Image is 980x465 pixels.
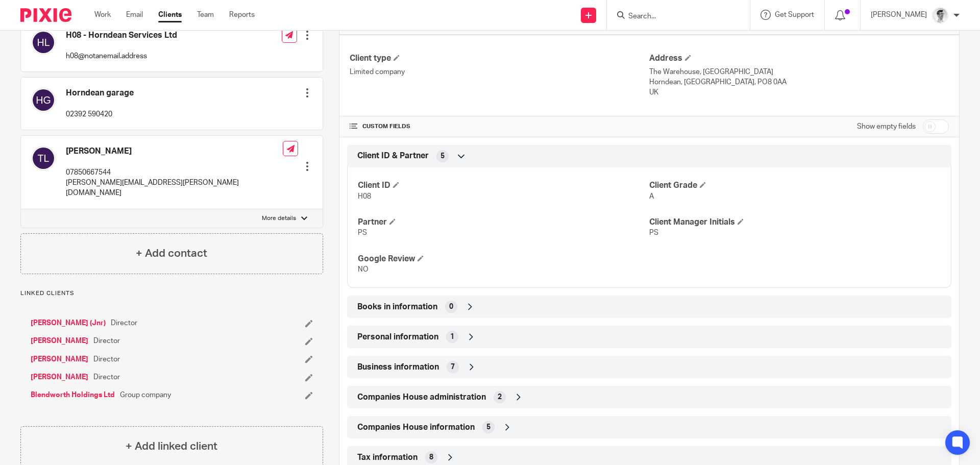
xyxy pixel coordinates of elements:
[775,11,814,18] span: Get Support
[31,354,88,364] a: [PERSON_NAME]
[93,372,120,382] span: Director
[66,30,177,41] h4: H08 - Horndean Services Ltd
[136,246,207,261] h4: + Add contact
[358,193,371,200] span: H08
[358,254,649,264] h4: Google Review
[66,109,134,119] p: 02392 590420
[262,214,296,223] p: More details
[357,302,437,312] span: Books in information
[857,121,916,132] label: Show empty fields
[94,10,111,20] a: Work
[440,151,445,161] span: 5
[358,266,369,273] span: NO
[649,77,949,87] p: Horndean, [GEOGRAPHIC_DATA], PO8 0AA
[358,180,649,191] h4: Client ID
[197,10,214,20] a: Team
[350,53,649,64] h4: Client type
[20,8,71,22] img: Pixie
[358,229,367,236] span: PS
[126,10,143,20] a: Email
[649,193,654,200] span: A
[429,452,433,462] span: 8
[350,123,649,131] h4: CUSTOM FIELDS
[357,362,439,373] span: Business information
[449,302,453,312] span: 0
[350,67,649,77] p: Limited company
[120,390,171,400] span: Group company
[31,336,88,346] a: [PERSON_NAME]
[649,87,949,97] p: UK
[498,392,502,402] span: 2
[357,452,418,463] span: Tax information
[450,332,454,342] span: 1
[66,167,283,178] p: 07850667544
[649,217,941,228] h4: Client Manager Initials
[93,336,120,346] span: Director
[111,318,137,328] span: Director
[357,422,475,433] span: Companies House information
[31,318,106,328] a: [PERSON_NAME] (Jnr)
[66,146,283,157] h4: [PERSON_NAME]
[31,146,56,170] img: svg%3E
[358,217,649,228] h4: Partner
[932,7,948,23] img: Adam_2025.jpg
[31,390,115,400] a: Blendworth Holdings Ltd
[357,151,429,161] span: Client ID & Partner
[20,289,323,298] p: Linked clients
[649,67,949,77] p: The Warehouse, [GEOGRAPHIC_DATA]
[357,392,486,403] span: Companies House administration
[31,372,88,382] a: [PERSON_NAME]
[66,178,283,199] p: [PERSON_NAME][EMAIL_ADDRESS][PERSON_NAME][DOMAIN_NAME]
[66,51,177,61] p: h08@notanemail.address
[649,229,658,236] span: PS
[31,30,56,55] img: svg%3E
[357,332,438,342] span: Personal information
[649,180,941,191] h4: Client Grade
[627,12,719,21] input: Search
[229,10,255,20] a: Reports
[93,354,120,364] span: Director
[158,10,182,20] a: Clients
[649,53,949,64] h4: Address
[66,88,134,99] h4: Horndean garage
[486,422,491,432] span: 5
[451,362,455,372] span: 7
[126,438,217,454] h4: + Add linked client
[31,88,56,112] img: svg%3E
[871,10,927,20] p: [PERSON_NAME]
